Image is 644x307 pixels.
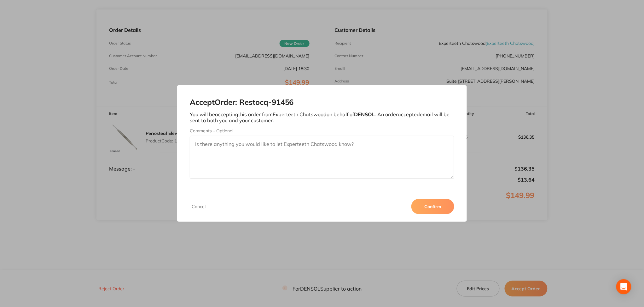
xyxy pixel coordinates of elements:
button: Confirm [411,199,454,214]
b: DENSOL [354,111,375,117]
div: Open Intercom Messenger [616,279,631,294]
h2: Accept Order: Restocq- 91456 [190,98,454,107]
label: Comments - Optional [190,128,454,133]
p: You will be accepting this order from Experteeth Chatswood on behalf of . An order accepted email... [190,111,454,123]
button: Cancel [190,204,207,209]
